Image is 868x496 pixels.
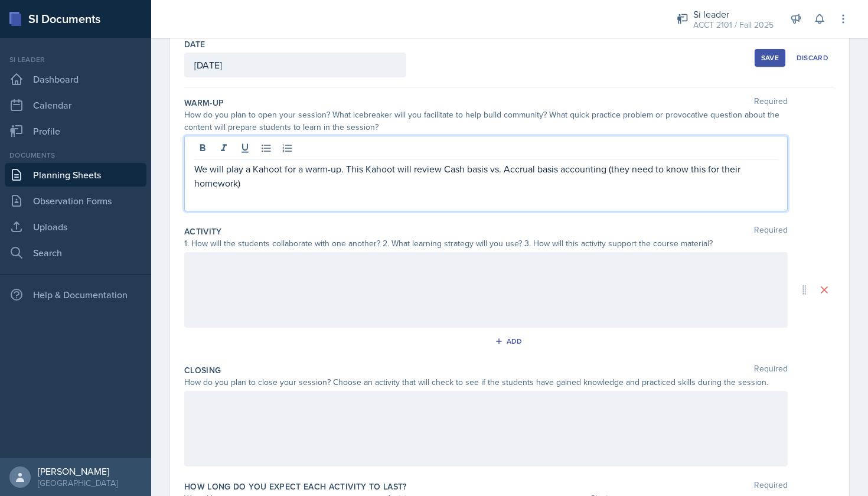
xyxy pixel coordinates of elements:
div: How do you plan to open your session? What icebreaker will you facilitate to help build community... [184,109,788,133]
a: Profile [5,119,146,143]
a: Uploads [5,215,146,239]
div: [PERSON_NAME] [38,465,118,477]
label: Date [184,38,205,50]
label: Activity [184,226,222,237]
div: 1. How will the students collaborate with one another? 2. What learning strategy will you use? 3.... [184,237,788,250]
div: Discard [797,53,828,63]
span: Required [754,481,788,492]
span: Required [754,226,788,237]
div: Si leader [693,7,774,21]
div: ACCT 2101 / Fall 2025 [693,19,774,31]
a: Calendar [5,93,146,117]
a: Observation Forms [5,189,146,213]
a: Planning Sheets [5,163,146,187]
button: Discard [790,49,835,67]
label: Warm-Up [184,97,224,109]
span: Required [754,97,788,109]
div: Documents [5,150,146,161]
a: Dashboard [5,67,146,91]
div: [GEOGRAPHIC_DATA] [38,477,118,489]
p: We will play a Kahoot for a warm-up. This Kahoot will review Cash basis vs. Accrual basis account... [194,162,778,190]
div: Save [761,53,779,63]
label: Closing [184,364,221,376]
button: Save [755,49,785,67]
a: Search [5,241,146,265]
span: Required [754,364,788,376]
div: How do you plan to close your session? Choose an activity that will check to see if the students ... [184,376,788,389]
div: Help & Documentation [5,283,146,306]
div: Si leader [5,54,146,65]
div: Add [497,337,523,346]
button: Add [491,332,529,350]
label: How long do you expect each activity to last? [184,481,407,492]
